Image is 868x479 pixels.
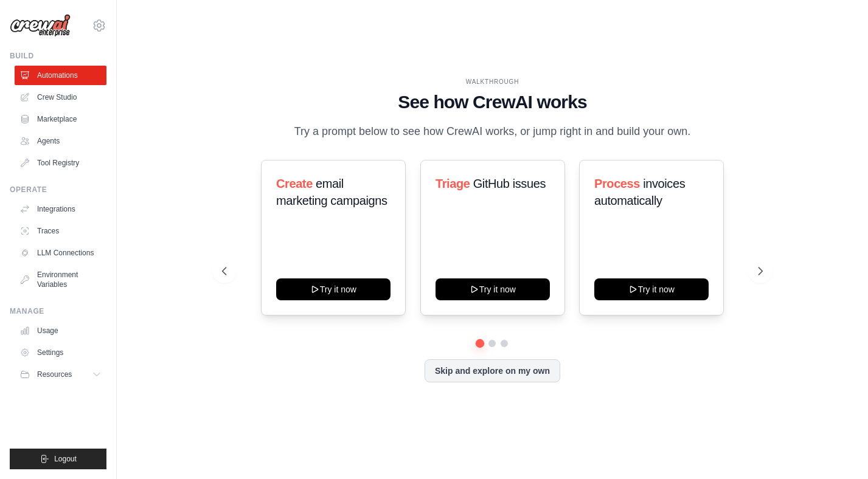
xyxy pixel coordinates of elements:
[594,177,640,190] span: Process
[276,177,313,190] span: Create
[288,123,696,140] p: Try a prompt below to see how CrewAI works, or jump right in and build your own.
[10,51,106,61] div: Build
[15,153,106,173] a: Tool Registry
[10,449,106,469] button: Logout
[807,421,868,479] iframe: Chat Widget
[276,177,387,207] span: email marketing campaigns
[10,306,106,316] div: Manage
[15,131,106,151] a: Agents
[15,221,106,241] a: Traces
[15,265,106,294] a: Environment Variables
[473,177,545,190] span: GitHub issues
[37,370,72,379] span: Resources
[425,359,560,382] button: Skip and explore on my own
[10,14,71,37] img: Logo
[15,109,106,129] a: Marketplace
[54,454,77,464] span: Logout
[436,278,550,300] button: Try it now
[222,91,763,113] h1: See how CrewAI works
[15,243,106,263] a: LLM Connections
[15,343,106,362] a: Settings
[15,365,106,384] button: Resources
[222,77,763,86] div: WALKTHROUGH
[15,66,106,85] a: Automations
[10,185,106,195] div: Operate
[436,177,470,190] span: Triage
[15,321,106,340] a: Usage
[276,278,391,300] button: Try it now
[15,199,106,219] a: Integrations
[594,278,709,300] button: Try it now
[15,88,106,107] a: Crew Studio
